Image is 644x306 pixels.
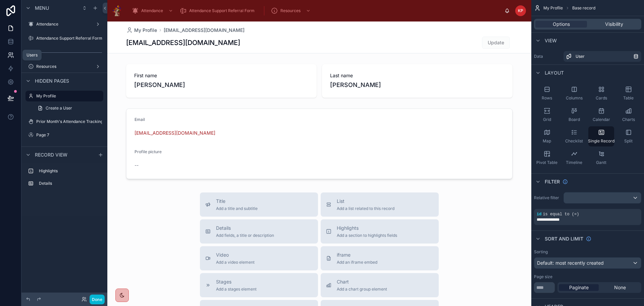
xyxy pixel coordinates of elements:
[269,5,314,17] a: Resources
[126,38,240,47] h1: [EMAIL_ADDRESS][DOMAIN_NAME]
[561,105,587,125] button: Board
[534,249,548,255] label: Sorting
[561,126,587,146] button: Checklist
[280,8,301,13] span: Resources
[35,78,69,84] span: Hidden pages
[113,5,121,16] img: App logo
[189,8,255,13] span: Attendance Support Referral Form
[534,126,560,146] button: Map
[134,27,157,34] span: My Profile
[178,5,259,17] a: Attendance Support Referral Form
[36,132,102,138] label: Page 7
[543,138,551,144] span: Map
[534,83,560,103] button: Rows
[126,27,157,34] a: My Profile
[126,3,504,18] div: scrollable content
[39,168,101,174] label: Highlights
[534,54,561,59] label: Data
[615,126,641,146] button: Split
[36,119,103,124] label: Prior Month's Attendance Tracking
[596,95,607,101] span: Cards
[34,103,103,114] a: Create a User
[588,105,614,125] button: Calendar
[25,33,103,44] a: Attendance Support Referral Form
[545,235,583,242] span: Sort And Limit
[566,160,582,165] span: Timeline
[572,5,595,11] span: Base record
[545,37,557,44] span: View
[25,19,103,30] a: Attendance
[569,284,589,291] span: Paginate
[130,5,176,17] a: Attendance
[534,105,560,125] button: Grid
[614,284,626,291] span: None
[35,5,49,11] span: Menu
[569,117,580,122] span: Board
[164,27,245,34] a: [EMAIL_ADDRESS][DOMAIN_NAME]
[565,138,583,144] span: Checklist
[545,178,560,185] span: Filter
[39,181,101,186] label: Details
[623,95,634,101] span: Table
[46,105,72,111] span: Create a User
[25,61,103,72] a: Resources
[534,274,552,279] label: Page size
[21,163,107,195] div: scrollable content
[588,83,614,103] button: Cards
[537,212,541,217] span: id
[534,148,560,168] button: Pivot Table
[141,8,163,13] span: Attendance
[545,70,564,76] span: Layout
[615,83,641,103] button: Table
[624,138,633,144] span: Split
[561,148,587,168] button: Timeline
[26,52,38,58] div: Users
[622,117,635,122] span: Charts
[576,54,585,59] span: User
[588,138,614,144] span: Single Record
[534,195,561,201] label: Relative filter
[593,117,610,122] span: Calendar
[90,295,105,304] button: Done
[25,91,103,101] a: My Profile
[542,95,552,101] span: Rows
[36,21,93,27] label: Attendance
[537,260,604,266] span: Default: most recently created
[543,212,579,217] span: is equal to (=)
[36,36,102,41] label: Attendance Support Referral Form
[563,51,641,62] a: User
[25,116,103,127] a: Prior Month's Attendance Tracking
[566,95,583,101] span: Columns
[596,160,606,165] span: Gantt
[534,257,641,269] button: Default: most recently created
[543,117,551,122] span: Grid
[615,105,641,125] button: Charts
[553,21,570,28] span: Options
[561,83,587,103] button: Columns
[536,160,557,165] span: Pivot Table
[518,8,523,13] span: KP
[605,21,623,28] span: Visibility
[543,5,563,11] span: My Profile
[588,148,614,168] button: Gantt
[25,130,103,140] a: Page 7
[36,93,99,99] label: My Profile
[35,151,67,158] span: Record view
[36,64,93,69] label: Resources
[588,126,614,146] button: Single Record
